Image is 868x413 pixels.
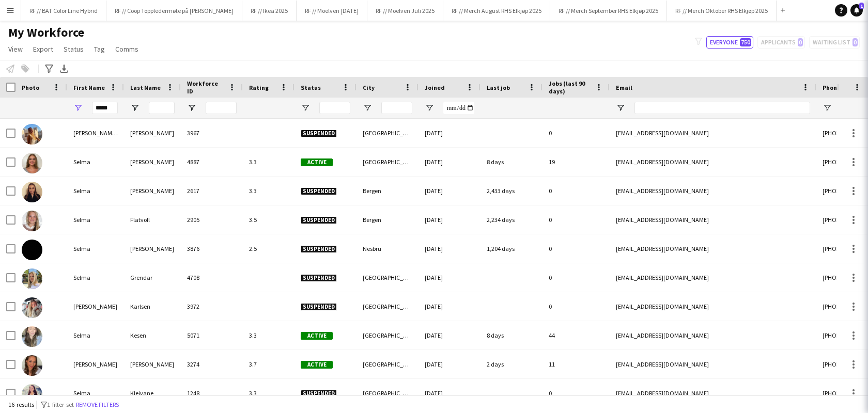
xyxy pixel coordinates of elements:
div: Karlsen [124,292,181,321]
div: 0 [542,205,610,234]
button: Everyone750 [706,36,753,49]
button: RF // Moelven Juli 2025 [367,1,443,21]
div: 3.3 [243,148,295,176]
div: Flatvoll [124,205,181,234]
div: 4887 [181,148,243,176]
span: Suspended [301,130,337,137]
span: Rating [249,84,269,91]
div: [GEOGRAPHIC_DATA] [357,379,419,407]
div: [GEOGRAPHIC_DATA] [357,321,419,350]
button: Open Filter Menu [425,103,434,113]
a: Comms [111,42,143,56]
img: Selma Grendar [22,268,42,289]
div: Selma [67,379,124,407]
div: [DATE] [419,177,481,205]
span: Phone [823,84,841,91]
img: Selma Andrea Halvorsen [22,124,42,145]
span: Export [33,44,53,54]
div: 4708 [181,263,243,292]
span: Email [616,84,632,91]
div: 5071 [181,321,243,350]
div: 2905 [181,205,243,234]
span: Jobs (last 90 days) [549,80,591,95]
div: [EMAIL_ADDRESS][DOMAIN_NAME] [610,234,816,263]
input: City Filter Input [381,102,412,114]
span: Workforce ID [187,80,224,95]
button: RF // Merch August RHS Elkjøp 2025 [443,1,550,21]
div: Selma [67,177,124,205]
div: [EMAIL_ADDRESS][DOMAIN_NAME] [610,119,816,147]
div: [PERSON_NAME] [PERSON_NAME] [67,119,124,147]
span: Active [301,158,333,166]
span: View [8,44,23,54]
div: 19 [542,148,610,176]
div: Grendar [124,263,181,292]
div: Kleivane [124,379,181,407]
div: [PERSON_NAME] [124,234,181,263]
button: Open Filter Menu [301,103,310,113]
div: 0 [542,263,610,292]
div: 2617 [181,177,243,205]
input: First Name Filter Input [92,102,118,114]
button: RF // Ikea 2025 [242,1,297,21]
span: Photo [22,84,39,91]
div: [PERSON_NAME] [124,119,181,147]
button: RF // Merch September RHS Elkjøp 2025 [550,1,667,21]
span: Comms [115,44,138,54]
a: View [4,42,27,56]
div: 3.3 [243,379,295,407]
span: 750 [740,38,751,46]
span: Active [301,332,333,340]
span: Status [64,44,84,54]
span: Suspended [301,216,337,224]
span: City [363,84,375,91]
button: RF // BAT Color Line Hybrid [21,1,106,21]
div: 2 days [481,350,542,378]
img: Selma Kleivane [22,384,42,405]
div: 0 [542,379,610,407]
input: Last Name Filter Input [149,102,175,114]
div: 11 [542,350,610,378]
span: Joined [425,84,445,91]
app-action-btn: Export XLSX [58,62,70,75]
img: Selma Gudim Karlsen [22,297,42,318]
button: Open Filter Menu [130,103,139,113]
span: Tag [94,44,105,54]
div: [PERSON_NAME] [124,350,181,378]
span: Active [301,361,333,369]
div: Selma [67,205,124,234]
div: 3.7 [243,350,295,378]
div: 3.3 [243,321,295,350]
div: 3.3 [243,177,295,205]
div: [DATE] [419,205,481,234]
img: Selma Fjellanger [22,182,42,202]
span: My Workforce [8,25,84,40]
div: [PERSON_NAME] [67,292,124,321]
span: Suspended [301,303,337,311]
div: [PERSON_NAME] [124,148,181,176]
div: 2.5 [243,234,295,263]
button: Open Filter Menu [73,103,83,113]
button: RF // Merch Oktober RHS Elkjøp 2025 [667,1,777,21]
a: Tag [90,42,109,56]
a: 1 [850,4,863,17]
span: Status [301,84,321,91]
a: Status [59,42,88,56]
div: 1,204 days [481,234,542,263]
div: [DATE] [419,321,481,350]
div: [PERSON_NAME] [124,177,181,205]
span: Suspended [301,274,337,282]
input: Status Filter Input [319,102,350,114]
div: 0 [542,234,610,263]
div: 0 [542,177,610,205]
div: Nesbru [357,234,419,263]
div: 44 [542,321,610,350]
div: 0 [542,119,610,147]
span: Suspended [301,187,337,195]
img: Selma Kheloufi Hansen [22,355,42,376]
img: Selma Forde [22,240,42,260]
div: 8 days [481,148,542,176]
div: 3.5 [243,205,295,234]
div: 1248 [181,379,243,407]
button: RF // Moelven [DATE] [297,1,367,21]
